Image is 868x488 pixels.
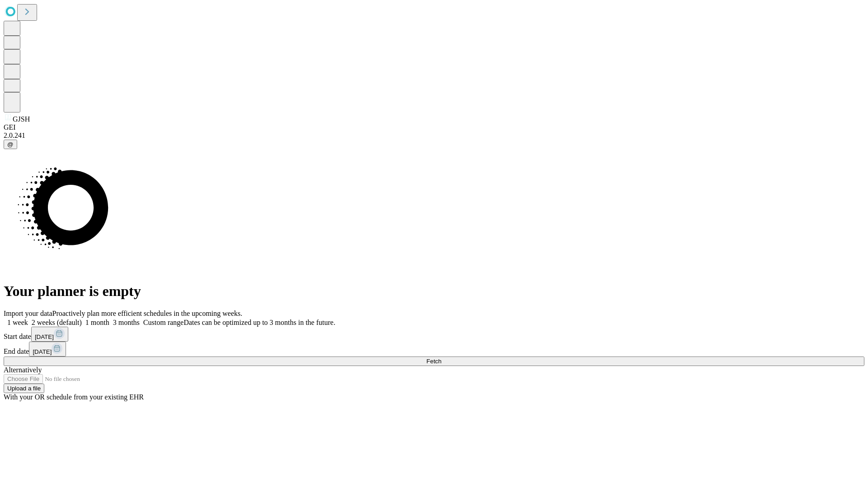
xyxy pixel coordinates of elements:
span: With your OR schedule from your existing EHR [4,393,144,401]
div: 2.0.241 [4,131,864,140]
span: 2 weeks (default) [32,319,82,326]
div: End date [4,342,864,357]
span: GJSH [13,115,30,123]
span: @ [7,141,14,148]
button: Upload a file [4,384,44,393]
span: Fetch [426,358,441,365]
span: 1 week [7,319,28,326]
span: Import your data [4,310,52,317]
span: 3 months [113,319,140,326]
div: GEI [4,123,864,131]
button: @ [4,140,17,149]
button: [DATE] [29,342,66,357]
span: [DATE] [33,348,52,355]
button: Fetch [4,357,864,366]
span: Alternatively [4,366,42,374]
h1: Your planner is empty [4,283,864,300]
span: Custom range [143,319,184,326]
div: Start date [4,327,864,342]
span: [DATE] [35,333,54,340]
button: [DATE] [31,327,68,342]
span: Dates can be optimized up to 3 months in the future. [184,319,335,326]
span: 1 month [85,319,109,326]
span: Proactively plan more efficient schedules in the upcoming weeks. [52,310,242,317]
